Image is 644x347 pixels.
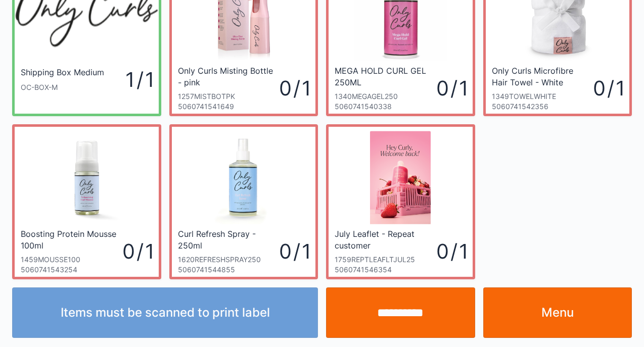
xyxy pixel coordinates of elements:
a: July Leaflet - Repeat customer1759REPTLEAFLTJUL2550607415463540 / 1 [326,124,475,279]
div: 0 / 1 [593,74,623,103]
div: 1349TOWELWHITE [492,91,593,102]
div: Only Curls Misting Bottle - pink [178,65,277,87]
img: MousseMini100ml_1200x.jpg [40,131,133,224]
div: 5060741543254 [21,265,122,275]
div: Boosting Protein Mousse 100ml [21,228,120,251]
div: 5060741541649 [178,102,280,112]
div: 0 / 1 [436,74,467,103]
div: 0 / 1 [279,237,309,266]
a: Curl Refresh Spray - 250ml1620REFRESHSPRAY25050607415448550 / 1 [169,124,318,279]
div: MEGA HOLD CURL GEL 250ML [335,65,434,87]
div: OC-BOX-M [21,82,107,92]
div: 1 / 1 [107,65,153,94]
div: 1620REFRESHSPRAY250 [178,255,280,265]
div: Shipping Box Medium [21,67,104,78]
div: 1257MISTBOTPK [178,91,280,102]
div: 1340MEGAGEL250 [335,91,436,102]
div: 5060741542356 [492,102,593,112]
div: 0 / 1 [279,74,309,103]
img: Screenshot-87.png [370,131,431,224]
div: 5060741546354 [335,265,436,275]
img: CurlRefreshSpray250ml_1200x.jpg [197,131,290,224]
div: 0 / 1 [436,237,467,266]
div: July Leaflet - Repeat customer [335,228,434,251]
a: Boosting Protein Mousse 100ml1459MOUSSE10050607415432540 / 1 [12,124,161,279]
div: 0 / 1 [122,237,153,266]
div: 5060741540338 [335,102,436,112]
div: 1459MOUSSE100 [21,255,122,265]
a: Menu [483,287,632,338]
div: 5060741544855 [178,265,280,275]
div: Curl Refresh Spray - 250ml [178,228,277,251]
div: Only Curls Microfibre Hair Towel - White [492,65,591,87]
div: 1759REPTLEAFLTJUL25 [335,255,436,265]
